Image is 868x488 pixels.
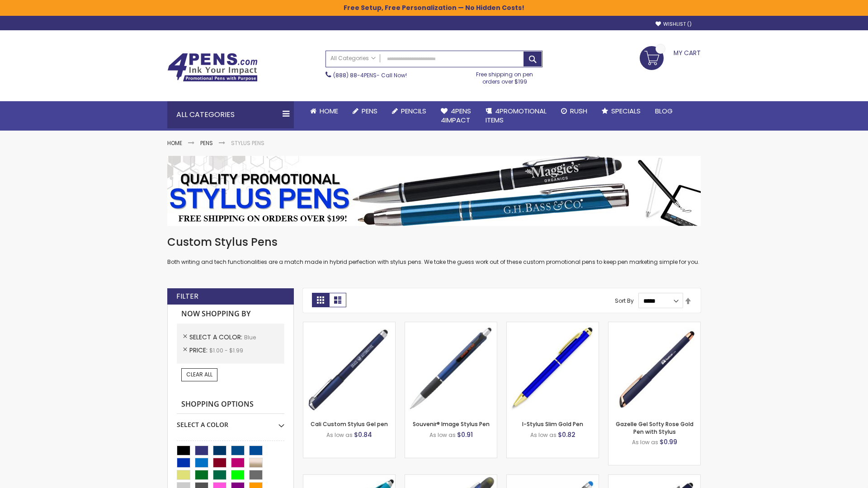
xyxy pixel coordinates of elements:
[312,293,329,307] strong: Grid
[176,291,198,301] strong: Filter
[655,106,673,116] span: Blog
[177,414,284,429] div: Select A Color
[167,101,294,128] div: All Categories
[167,235,701,249] h1: Custom Stylus Pens
[507,322,599,414] img: I-Stylus Slim Gold-Blue
[333,71,377,79] a: (888) 88-4PENS
[354,430,372,439] span: $0.84
[434,101,478,131] a: 4Pens4impact
[478,101,554,131] a: 4PROMOTIONALITEMS
[558,430,576,439] span: $0.82
[405,322,497,329] a: Souvenir® Image Stylus Pen-Blue
[333,71,407,79] span: - Call Now!
[200,139,213,147] a: Pens
[405,474,497,482] a: Souvenir® Jalan Highlighter Stylus Pen Combo-Blue
[507,322,599,329] a: I-Stylus Slim Gold-Blue
[467,67,543,85] div: Free shipping on pen orders over $199
[320,106,338,116] span: Home
[177,305,284,324] strong: Now Shopping by
[189,346,209,355] span: Price
[486,106,547,125] span: 4PROMOTIONAL ITEMS
[186,371,212,378] span: Clear All
[660,437,677,446] span: $0.99
[530,431,557,439] span: As low as
[303,474,395,482] a: Neon Stylus Highlighter-Pen Combo-Blue
[648,101,680,121] a: Blog
[507,474,599,482] a: Islander Softy Gel with Stylus - ColorJet Imprint-Blue
[181,368,217,381] a: Clear All
[429,431,456,439] span: As low as
[167,53,258,82] img: 4Pens Custom Pens and Promotional Products
[656,21,692,28] a: Wishlist
[189,333,244,342] span: Select A Color
[594,101,648,121] a: Specials
[616,420,693,435] a: Gazelle Gel Softy Rose Gold Pen with Stylus
[177,395,284,414] strong: Shopping Options
[457,430,473,439] span: $0.91
[554,101,594,121] a: Rush
[609,474,700,482] a: Custom Soft Touch® Metal Pens with Stylus-Blue
[209,347,243,354] span: $1.00 - $1.99
[405,322,497,414] img: Souvenir® Image Stylus Pen-Blue
[326,431,353,439] span: As low as
[231,139,264,147] strong: Stylus Pens
[632,438,658,446] span: As low as
[609,322,700,414] img: Gazelle Gel Softy Rose Gold Pen with Stylus-Blue
[345,101,385,121] a: Pens
[615,297,634,305] label: Sort By
[303,322,395,414] img: Cali Custom Stylus Gel pen-Blue
[609,322,700,329] a: Gazelle Gel Softy Rose Gold Pen with Stylus-Blue
[522,420,583,428] a: I-Stylus Slim Gold Pen
[413,420,490,428] a: Souvenir® Image Stylus Pen
[326,51,380,66] a: All Categories
[303,322,395,329] a: Cali Custom Stylus Gel pen-Blue
[303,101,345,121] a: Home
[311,420,388,428] a: Cali Custom Stylus Gel pen
[385,101,434,121] a: Pencils
[570,106,587,116] span: Rush
[401,106,426,116] span: Pencils
[244,333,256,341] span: Blue
[167,139,182,147] a: Home
[362,106,377,116] span: Pens
[611,106,641,116] span: Specials
[330,55,376,62] span: All Categories
[167,156,701,226] img: Stylus Pens
[441,106,471,125] span: 4Pens 4impact
[167,235,701,266] div: Both writing and tech functionalities are a match made in hybrid perfection with stylus pens. We ...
